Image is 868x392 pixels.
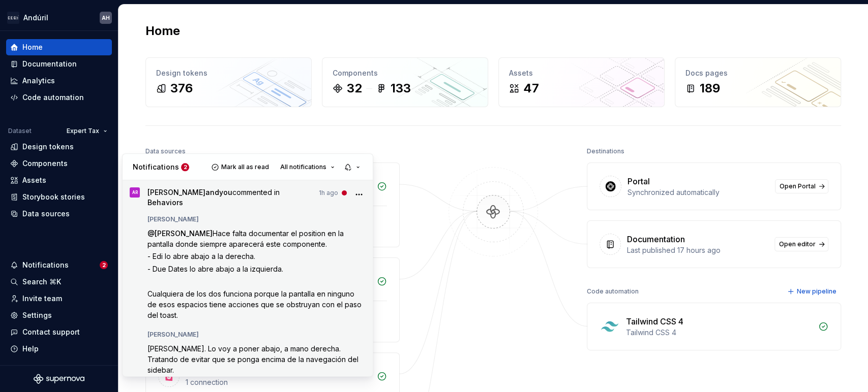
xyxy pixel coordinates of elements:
[276,160,339,174] button: All notifications
[155,229,213,238] span: [PERSON_NAME]
[208,160,274,174] button: Mark all as read
[147,331,199,339] span: [PERSON_NAME]
[147,198,183,207] span: Behaviors
[147,215,199,223] span: [PERSON_NAME]
[319,188,338,198] time: 9/24/2025, 10:08 AM
[352,187,366,201] button: More
[132,187,138,198] div: AR
[147,229,346,248] span: Hace falta documentar el position en la pantalla donde siempre aparecerá este componente.
[147,188,205,197] span: [PERSON_NAME]
[147,229,213,238] span: @
[147,187,314,208] span: commented in
[280,163,326,171] span: All notifications
[147,265,283,273] span: - Due Dates lo abre abajo a la izquierda.
[133,162,179,172] p: Notifications
[181,163,189,171] span: 2
[219,188,232,197] span: you
[147,289,364,319] span: Cualquiera de los dos funciona porque la pantalla en ninguno de esos espacios tiene acciones que ...
[147,344,361,374] span: [PERSON_NAME]. Lo voy a poner abajo, a mano derecha. Tratando de evitar que se ponga encima de la...
[147,252,255,260] span: - Edi lo abre abajo a la derecha.
[221,163,269,171] span: Mark all as read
